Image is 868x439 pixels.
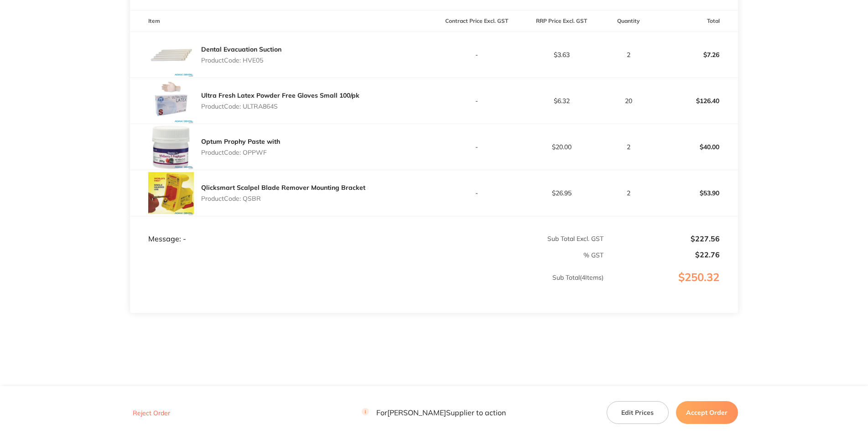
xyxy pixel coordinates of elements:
[604,10,653,32] th: Quantity
[653,44,738,66] p: $7.26
[201,137,280,146] a: Optum Prophy Paste with
[435,189,519,197] p: -
[520,51,603,58] p: $3.63
[362,408,506,417] p: For [PERSON_NAME] Supplier to action
[435,51,519,58] p: -
[435,235,604,242] p: Sub Total Excl. GST
[653,136,738,158] p: $40.00
[201,195,365,202] p: Product Code: QSBR
[435,97,519,105] p: -
[148,170,194,216] img: MmNvY25wMQ
[519,10,604,32] th: RRP Price Excl. GST
[604,189,652,197] p: 2
[201,103,359,110] p: Product Code: ULTRA864S
[676,401,738,424] button: Accept Order
[520,143,603,151] p: $20.00
[604,271,737,302] p: $250.32
[520,97,603,105] p: $6.32
[130,10,434,32] th: Item
[201,91,359,99] a: Ultra Fresh Latex Powder Free Gloves Small 100/pk
[201,45,281,53] a: Dental Evacuation Suction
[130,251,603,259] p: % GST
[148,32,194,78] img: MDhnZHFmMA
[130,274,603,299] p: Sub Total ( 4 Items)
[435,143,519,151] p: -
[653,10,738,32] th: Total
[604,251,719,259] p: $22.76
[201,183,365,192] a: Qlicksmart Scalpel Blade Remover Mounting Bracket
[520,189,603,197] p: $26.95
[148,78,194,124] img: M2ZsN2xrcQ
[201,57,281,64] p: Product Code: HVE05
[130,409,173,417] button: Reject Order
[604,143,652,151] p: 2
[434,10,519,32] th: Contract Price Excl. GST
[604,51,652,58] p: 2
[653,90,738,112] p: $126.40
[201,149,280,156] p: Product Code: OPPWF
[130,216,434,244] td: Message: -
[653,182,738,204] p: $53.90
[604,235,719,243] p: $227.56
[607,401,669,424] button: Edit Prices
[604,97,652,105] p: 20
[148,124,194,170] img: eDJyN2U2dQ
